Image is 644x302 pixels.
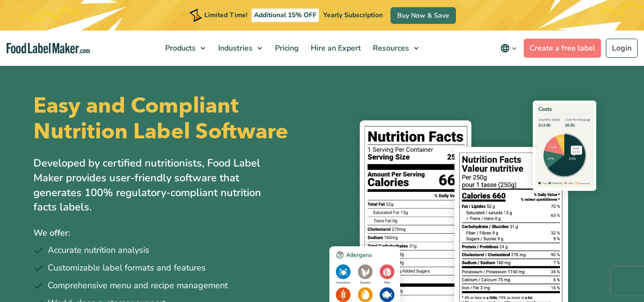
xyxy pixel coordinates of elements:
span: Limited Time! [204,10,247,20]
span: Industries [215,43,253,53]
span: Accurate nutrition analysis [48,244,149,257]
a: Resources [367,31,423,66]
a: Login [606,39,638,58]
a: Pricing [269,31,303,66]
span: Comprehensive menu and recipe management [48,279,228,292]
a: Create a free label [524,39,601,58]
h1: Easy and Compliant Nutrition Label Software [33,93,315,145]
span: Resources [370,43,410,53]
span: Hire an Expert [308,43,362,53]
span: Additional 15% OFF [252,9,319,22]
a: Industries [212,31,267,66]
a: Hire an Expert [305,31,365,66]
span: Pricing [272,43,300,53]
a: Products [159,31,210,66]
span: Products [162,43,197,53]
a: Buy Now & Save [391,7,456,24]
p: Developed by certified nutritionists, Food Label Maker provides user-friendly software that gener... [33,156,282,215]
span: Customizable label formats and features [48,261,206,274]
p: We offer: [33,226,315,240]
span: Yearly Subscription [323,10,383,20]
